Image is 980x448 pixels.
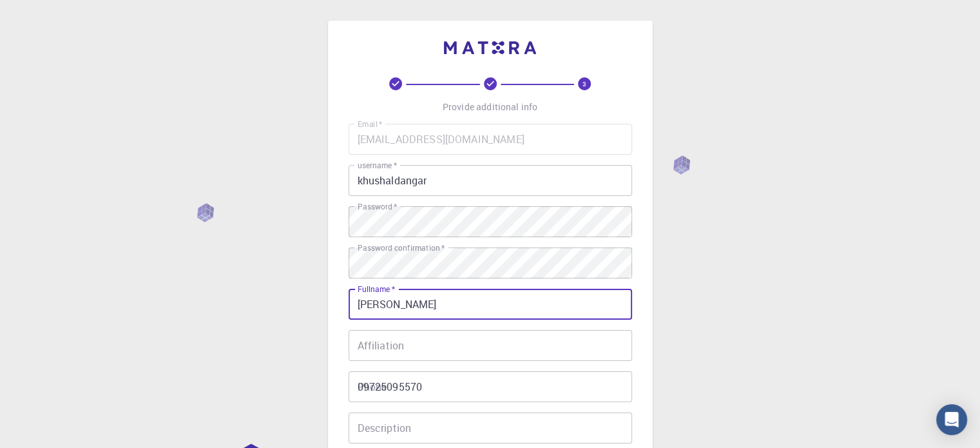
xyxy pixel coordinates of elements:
label: username [358,160,397,171]
label: Fullname [358,284,395,295]
text: 3 [582,79,586,88]
label: Password [358,201,397,212]
label: Email [358,119,382,130]
div: Open Intercom Messenger [936,404,967,435]
label: Password confirmation [358,242,445,253]
p: Provide additional info [443,101,537,113]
